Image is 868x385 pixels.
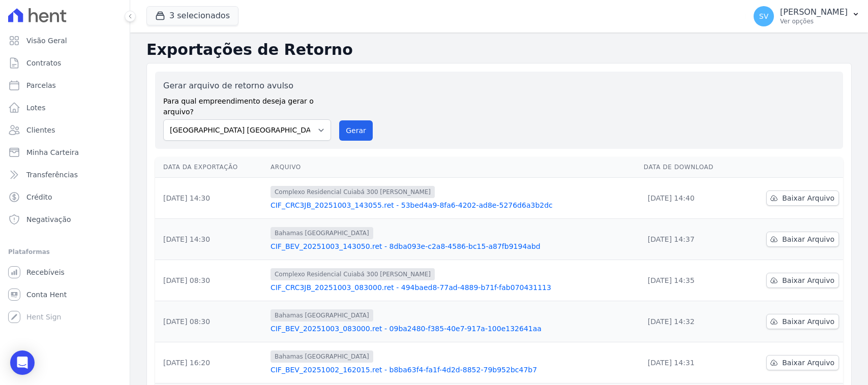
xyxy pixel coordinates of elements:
[155,178,266,219] td: [DATE] 14:30
[782,193,834,203] span: Baixar Arquivo
[782,316,834,327] span: Baixar Arquivo
[271,268,435,280] span: Complexo Residencial Cuiabá 300 [PERSON_NAME]
[163,92,331,117] label: Para qual empreendimento deseja gerar o arquivo?
[271,282,636,293] a: CIF_CRC3JB_20251003_083000.ret - 494baed8-77ad-4889-b71f-fab070431113
[782,275,834,285] span: Baixar Arquivo
[155,157,266,178] th: Data da Exportação
[766,190,839,206] a: Baixar Arquivo
[4,284,126,305] a: Conta Hent
[271,186,435,198] span: Complexo Residencial Cuiabá 300 [PERSON_NAME]
[4,142,126,163] a: Minha Carteira
[640,301,740,342] td: [DATE] 14:32
[4,75,126,95] a: Parcelas
[766,273,839,288] a: Baixar Arquivo
[26,80,56,90] span: Parcelas
[26,267,65,277] span: Recebíveis
[640,342,740,383] td: [DATE] 14:31
[155,301,266,342] td: [DATE] 08:30
[640,219,740,260] td: [DATE] 14:37
[271,241,636,251] a: CIF_BEV_20251003_143050.ret - 8dba093e-c2a8-4586-bc15-a87fb9194abd
[4,165,126,185] a: Transferências
[4,262,126,282] a: Recebíveis
[26,58,61,68] span: Contratos
[4,30,126,51] a: Visão Geral
[26,36,67,46] span: Visão Geral
[4,209,126,230] a: Negativação
[759,13,768,20] span: SV
[26,103,46,113] span: Lotes
[266,157,640,178] th: Arquivo
[766,355,839,370] a: Baixar Arquivo
[271,200,636,210] a: CIF_CRC3JB_20251003_143055.ret - 53bed4a9-8fa6-4202-ad8e-5276d6a3b2dc
[155,260,266,301] td: [DATE] 08:30
[271,227,373,239] span: Bahamas [GEOGRAPHIC_DATA]
[4,120,126,140] a: Clientes
[146,41,852,59] h2: Exportações de Retorno
[4,53,126,73] a: Contratos
[155,342,266,383] td: [DATE] 16:20
[780,17,848,25] p: Ver opções
[782,234,834,244] span: Baixar Arquivo
[26,170,78,180] span: Transferências
[271,365,636,375] a: CIF_BEV_20251002_162015.ret - b8ba63f4-fa1f-4d2d-8852-79b952bc47b7
[26,290,67,300] span: Conta Hent
[4,98,126,118] a: Lotes
[766,232,839,247] a: Baixar Arquivo
[26,214,71,224] span: Negativação
[780,7,848,17] p: [PERSON_NAME]
[26,147,79,157] span: Minha Carteira
[163,80,331,92] label: Gerar arquivo de retorno avulso
[339,120,373,141] button: Gerar
[26,125,55,135] span: Clientes
[271,324,636,334] a: CIF_BEV_20251003_083000.ret - 09ba2480-f385-40e7-917a-100e132641aa
[271,309,373,322] span: Bahamas [GEOGRAPHIC_DATA]
[8,246,122,258] div: Plataformas
[766,314,839,329] a: Baixar Arquivo
[640,178,740,219] td: [DATE] 14:40
[271,350,373,363] span: Bahamas [GEOGRAPHIC_DATA]
[155,219,266,260] td: [DATE] 14:30
[640,260,740,301] td: [DATE] 14:35
[146,6,238,25] button: 3 selecionados
[640,157,740,178] th: Data de Download
[4,187,126,207] a: Crédito
[745,2,868,30] button: SV [PERSON_NAME] Ver opções
[782,358,834,368] span: Baixar Arquivo
[26,192,52,202] span: Crédito
[10,350,35,375] div: Open Intercom Messenger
